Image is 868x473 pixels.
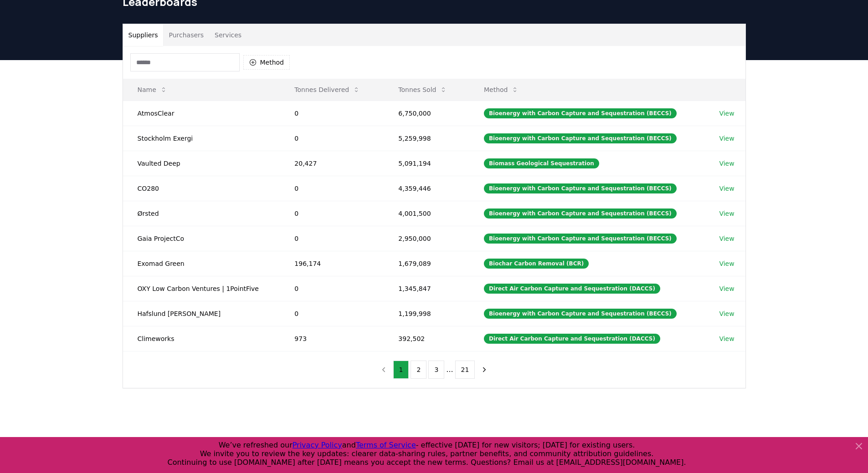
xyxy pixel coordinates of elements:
td: 20,427 [280,151,384,176]
td: CO280 [123,176,280,201]
button: Name [130,81,175,99]
td: Climeworks [123,326,280,351]
td: 4,001,500 [384,201,469,226]
td: 0 [280,276,384,301]
div: Bioenergy with Carbon Capture and Sequestration (BECCS) [484,234,677,244]
td: Gaia ProjectCo [123,226,280,251]
li: ... [446,364,453,375]
a: View [719,309,734,318]
button: 2 [411,361,426,379]
a: View [719,159,734,168]
button: Services [209,24,247,46]
a: View [719,334,734,343]
td: 0 [280,176,384,201]
td: 5,259,998 [384,126,469,151]
a: View [719,134,734,143]
button: Purchasers [163,24,209,46]
td: 196,174 [280,251,384,276]
td: 6,750,000 [384,101,469,126]
div: Bioenergy with Carbon Capture and Sequestration (BECCS) [484,183,677,193]
a: View [719,209,734,218]
div: Bioenergy with Carbon Capture and Sequestration (BECCS) [484,209,677,219]
td: 1,345,847 [384,276,469,301]
td: 0 [280,201,384,226]
td: OXY Low Carbon Ventures | 1PointFive [123,276,280,301]
td: Ørsted [123,201,280,226]
button: 1 [393,361,409,379]
div: Bioenergy with Carbon Capture and Sequestration (BECCS) [484,309,677,319]
td: 2,950,000 [384,226,469,251]
button: next page [477,361,492,379]
td: 0 [280,126,384,151]
td: 973 [280,326,384,351]
td: 4,359,446 [384,176,469,201]
td: Hafslund [PERSON_NAME] [123,301,280,326]
td: 0 [280,101,384,126]
button: 21 [455,361,475,379]
td: 0 [280,226,384,251]
td: 1,679,089 [384,251,469,276]
div: Bioenergy with Carbon Capture and Sequestration (BECCS) [484,108,677,118]
button: Tonnes Sold [391,81,454,99]
div: Biomass Geological Sequestration [484,158,599,168]
a: View [719,284,734,293]
td: Stockholm Exergi [123,126,280,151]
button: Suppliers [123,24,164,46]
a: View [719,259,734,268]
button: Tonnes Delivered [287,81,367,99]
td: AtmosClear [123,101,280,126]
td: 0 [280,301,384,326]
a: View [719,184,734,193]
div: Direct Air Carbon Capture and Sequestration (DACCS) [484,284,660,294]
td: Vaulted Deep [123,151,280,176]
div: Bioenergy with Carbon Capture and Sequestration (BECCS) [484,133,677,143]
td: 392,502 [384,326,469,351]
div: Biochar Carbon Removal (BCR) [484,259,589,269]
td: Exomad Green [123,251,280,276]
button: 3 [428,361,444,379]
button: Method [243,55,290,70]
div: Direct Air Carbon Capture and Sequestration (DACCS) [484,334,660,344]
td: 1,199,998 [384,301,469,326]
button: Method [477,81,526,99]
a: View [719,234,734,243]
a: View [719,109,734,118]
td: 5,091,194 [384,151,469,176]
